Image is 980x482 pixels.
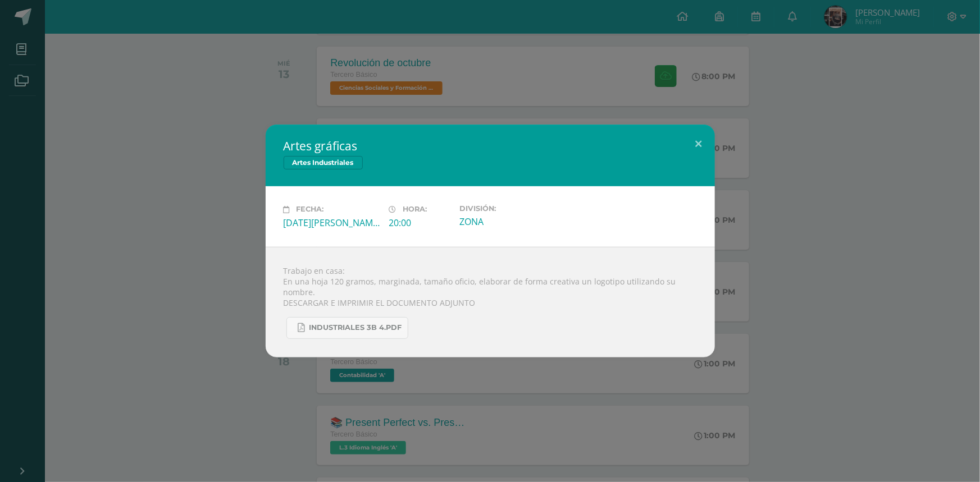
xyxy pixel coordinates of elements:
div: [DATE][PERSON_NAME] [284,217,380,229]
button: Close (Esc) [683,125,715,163]
span: Artes Industriales [284,156,363,169]
span: Fecha: [297,205,324,214]
label: División: [459,204,556,213]
h2: Artes gráficas [284,138,697,154]
div: 20:00 [389,217,450,229]
a: INDUSTRIALES 3B 4.pdf [286,317,408,339]
div: Trabajo en casa: En una hoja 120 gramos, marginada, tamaño oficio, elaborar de forma creativa un ... [266,247,715,357]
span: Hora: [403,205,427,214]
span: INDUSTRIALES 3B 4.pdf [309,323,402,332]
div: ZONA [459,215,556,228]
